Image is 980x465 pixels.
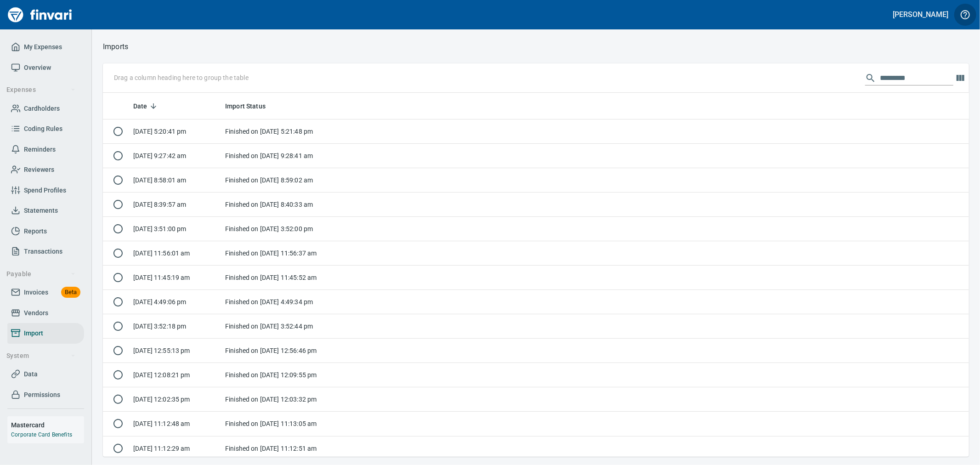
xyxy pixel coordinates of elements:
[24,123,62,135] span: Coding Rules
[221,144,336,168] td: Finished on [DATE] 9:28:41 am
[7,57,84,78] a: Overview
[11,431,72,438] a: Corporate Card Benefits
[130,339,221,363] td: [DATE] 12:55:13 pm
[130,241,221,266] td: [DATE] 11:56:01 am
[7,180,84,201] a: Spend Profiles
[221,168,336,193] td: Finished on [DATE] 8:59:02 am
[61,287,80,298] span: Beta
[7,119,84,139] a: Coding Rules
[7,282,84,303] a: InvoicesBeta
[130,314,221,339] td: [DATE] 3:52:18 pm
[130,144,221,168] td: [DATE] 9:27:42 am
[24,287,48,298] span: Invoices
[130,193,221,217] td: [DATE] 8:39:57 am
[221,193,336,217] td: Finished on [DATE] 8:40:33 am
[221,217,336,241] td: Finished on [DATE] 3:52:00 pm
[24,185,66,196] span: Spend Profiles
[221,314,336,339] td: Finished on [DATE] 3:52:44 pm
[221,363,336,387] td: Finished on [DATE] 12:09:55 pm
[24,226,47,237] span: Reports
[130,437,221,461] td: [DATE] 11:12:29 am
[3,347,79,364] button: System
[114,73,249,82] p: Drag a column heading here to group the table
[221,241,336,266] td: Finished on [DATE] 11:56:37 am
[221,412,336,436] td: Finished on [DATE] 11:13:05 am
[130,363,221,387] td: [DATE] 12:08:21 pm
[24,144,56,155] span: Reminders
[7,98,84,119] a: Cardholders
[7,139,84,160] a: Reminders
[24,307,48,319] span: Vendors
[24,389,60,401] span: Permissions
[130,168,221,193] td: [DATE] 8:58:01 am
[7,200,84,221] a: Statements
[133,101,159,112] span: Date
[221,437,336,461] td: Finished on [DATE] 11:12:51 am
[891,7,951,22] button: [PERSON_NAME]
[7,364,84,385] a: Data
[130,266,221,290] td: [DATE] 11:45:19 am
[7,323,84,344] a: Import
[24,62,51,74] span: Overview
[24,164,54,176] span: Reviewers
[133,101,147,112] span: Date
[130,217,221,241] td: [DATE] 3:51:00 pm
[24,41,62,53] span: My Expenses
[130,119,221,144] td: [DATE] 5:20:41 pm
[221,290,336,314] td: Finished on [DATE] 4:49:34 pm
[221,387,336,412] td: Finished on [DATE] 12:03:32 pm
[7,37,84,57] a: My Expenses
[103,41,128,52] p: Imports
[6,4,74,26] img: Finvari
[953,71,967,85] button: Choose columns to display
[11,420,84,430] h6: Mastercard
[130,387,221,412] td: [DATE] 12:02:35 pm
[24,246,62,257] span: Transactions
[7,241,84,262] a: Transactions
[24,328,43,339] span: Import
[221,119,336,144] td: Finished on [DATE] 5:21:48 pm
[225,101,266,112] span: Import Status
[103,41,128,52] nav: breadcrumb
[24,369,38,380] span: Data
[3,81,79,98] button: Expenses
[6,268,76,280] span: Payable
[3,266,79,283] button: Payable
[7,385,84,405] a: Permissions
[7,221,84,242] a: Reports
[221,266,336,290] td: Finished on [DATE] 11:45:52 am
[130,290,221,314] td: [DATE] 4:49:06 pm
[893,10,948,19] h5: [PERSON_NAME]
[221,339,336,363] td: Finished on [DATE] 12:56:46 pm
[6,350,76,362] span: System
[24,205,58,216] span: Statements
[24,103,60,114] span: Cardholders
[7,159,84,180] a: Reviewers
[130,412,221,436] td: [DATE] 11:12:48 am
[225,101,278,112] span: Import Status
[7,303,84,323] a: Vendors
[6,84,76,96] span: Expenses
